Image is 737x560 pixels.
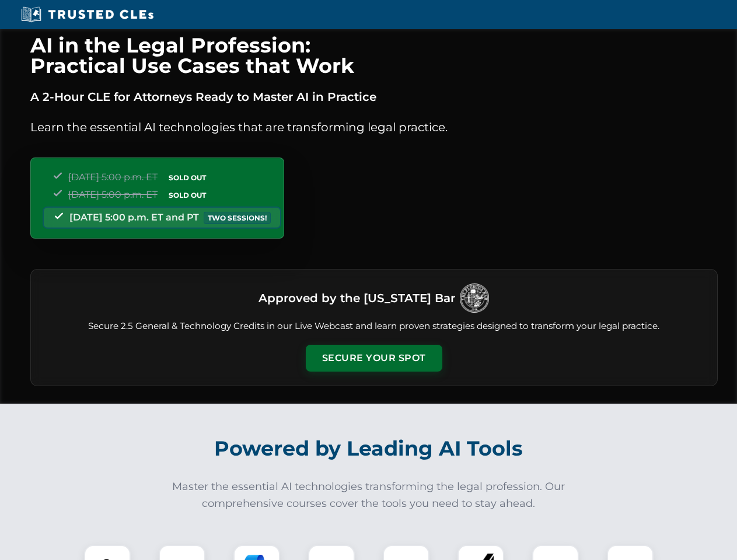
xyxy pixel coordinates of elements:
h2: Powered by Leading AI Tools [46,428,692,469]
span: SOLD OUT [165,189,210,201]
img: Logo [460,283,489,313]
button: Secure Your Spot [306,345,442,372]
h1: AI in the Legal Profession: Practical Use Cases that Work [30,35,718,76]
h3: Approved by the [US_STATE] Bar [259,288,455,309]
img: Trusted CLEs [18,6,157,23]
span: [DATE] 5:00 p.m. ET [68,189,158,200]
span: SOLD OUT [165,171,210,184]
p: Learn the essential AI technologies that are transforming legal practice. [30,118,718,136]
p: A 2-Hour CLE for Attorneys Ready to Master AI in Practice [30,87,718,106]
span: [DATE] 5:00 p.m. ET [68,171,158,183]
p: Master the essential AI technologies transforming the legal profession. Our comprehensive courses... [165,478,573,512]
p: Secure 2.5 General & Technology Credits in our Live Webcast and learn proven strategies designed ... [45,320,703,333]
